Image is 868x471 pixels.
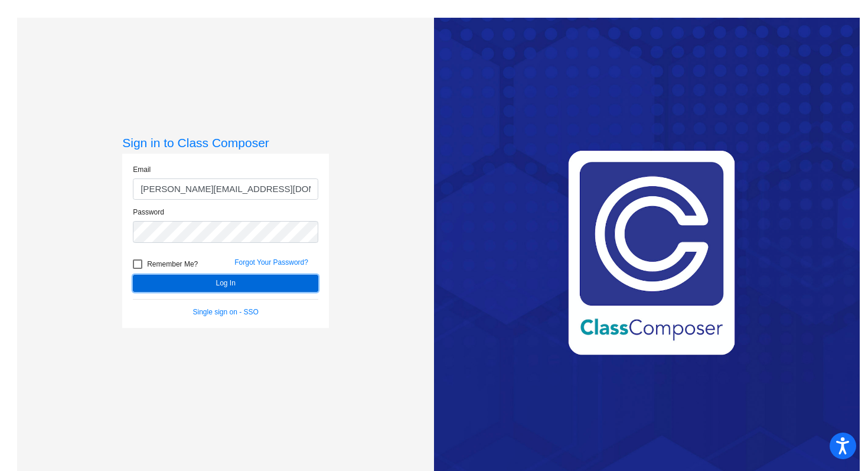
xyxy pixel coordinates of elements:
a: Forgot Your Password? [234,258,308,267]
h3: Sign in to Class Composer [122,135,329,150]
label: Password [133,207,164,217]
label: Email [133,164,151,175]
a: Single sign on - SSO [193,308,259,316]
span: Remember Me? [147,257,198,271]
button: Log In [133,275,318,292]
